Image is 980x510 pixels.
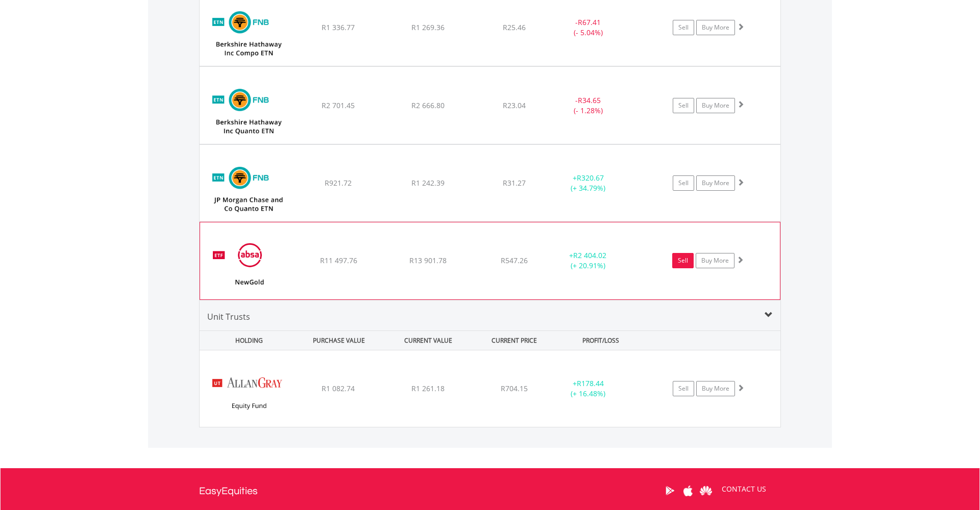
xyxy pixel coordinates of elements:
[200,331,293,350] div: HOLDING
[696,175,735,191] a: Buy More
[205,80,292,141] img: EQU.ZA.BHETNQ.png
[679,475,697,506] a: Apple
[573,250,606,260] span: R2 404.02
[550,250,626,271] div: + (+ 20.91%)
[205,235,293,296] img: EQU.ZA.GLD.png
[411,178,445,188] span: R1 242.39
[696,253,734,268] a: Buy More
[501,256,528,265] span: R547.26
[503,178,526,188] span: R31.27
[577,378,604,388] span: R178.44
[696,98,735,113] a: Buy More
[550,378,627,399] div: + (+ 16.48%)
[325,178,352,188] span: R921.72
[409,256,447,265] span: R13 901.78
[322,100,355,110] span: R2 701.45
[715,475,773,503] a: CONTACT US
[673,175,694,191] a: Sell
[474,331,555,350] div: CURRENT PRICE
[550,173,627,193] div: + (+ 34.79%)
[411,22,445,32] span: R1 269.36
[384,331,472,350] div: CURRENT VALUE
[503,100,526,110] span: R23.04
[207,311,250,322] span: Unit Trusts
[411,100,445,110] span: R2 666.80
[295,331,382,350] div: PURCHASE VALUE
[577,173,604,183] span: R320.67
[550,95,627,116] div: - (- 1.28%)
[578,95,601,105] span: R34.65
[673,98,694,113] a: Sell
[578,17,601,27] span: R67.41
[661,475,679,506] a: Google Play
[557,331,644,350] div: PROFIT/LOSS
[673,20,694,35] a: Sell
[411,384,445,393] span: R1 261.18
[205,363,292,424] img: UT.ZA.AGEC.png
[501,384,528,393] span: R704.15
[697,475,715,506] a: Huawei
[696,381,735,396] a: Buy More
[205,158,292,219] img: EQU.ZA.JPETNQ.png
[550,17,627,38] div: - (- 5.04%)
[673,381,694,396] a: Sell
[322,22,355,32] span: R1 336.77
[696,20,735,35] a: Buy More
[503,22,526,32] span: R25.46
[672,253,694,268] a: Sell
[205,2,292,63] img: EQU.ZA.BHETNC.png
[322,384,355,393] span: R1 082.74
[320,256,357,265] span: R11 497.76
